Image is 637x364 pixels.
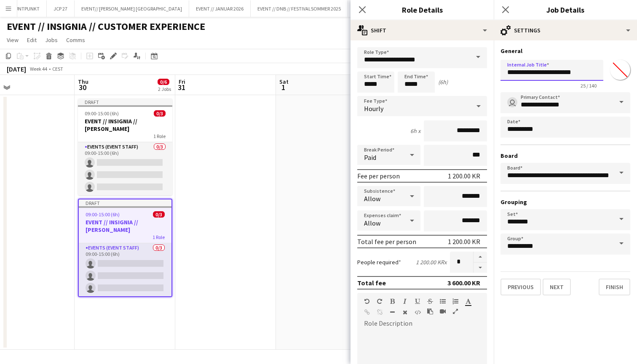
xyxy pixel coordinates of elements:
[357,172,400,180] div: Fee per person
[78,142,172,195] app-card-role: Events (Event Staff)0/309:00-15:00 (6h)
[364,194,380,203] span: Allow
[500,279,541,295] button: Previous
[351,4,494,15] h3: Role Details
[452,298,458,305] button: Ordered List
[153,133,166,139] span: 1 Role
[66,36,85,44] span: Comms
[364,298,370,305] button: Undo
[28,66,49,72] span: Week 44
[78,199,172,297] app-job-card: Draft09:00-15:00 (6h)0/3EVENT // INSIGNIA // [PERSON_NAME]1 RoleEvents (Event Staff)0/309:00-15:0...
[7,65,26,73] div: [DATE]
[278,82,289,92] span: 1
[416,258,447,266] div: 1 200.00 KR x
[85,110,119,117] span: 09:00-15:00 (6h)
[427,298,433,305] button: Strikethrough
[440,298,446,305] button: Unordered List
[42,35,61,45] a: Jobs
[52,66,63,72] div: CEST
[179,78,185,85] span: Fri
[438,78,448,86] div: (6h)
[63,35,88,45] a: Comms
[158,79,169,85] span: 0/6
[474,252,487,263] button: Increase
[415,298,420,305] button: Underline
[27,36,37,44] span: Edit
[7,20,205,33] h1: EVENT // INSIGNIA // CUSTOMER EXPERIENCE
[599,279,630,295] button: Finish
[78,117,172,133] h3: EVENT // INSIGNIA // [PERSON_NAME]
[78,98,172,105] div: Draft
[377,298,383,305] button: Redo
[440,308,446,315] button: Insert video
[158,86,171,92] div: 2 Jobs
[452,308,458,315] button: Fullscreen
[402,298,408,305] button: Italic
[494,20,637,40] div: Settings
[427,308,433,315] button: Paste as plain text
[79,243,171,296] app-card-role: Events (Event Staff)0/309:00-15:00 (6h)
[78,78,88,85] span: Thu
[410,127,420,135] div: 6h x
[7,36,19,44] span: View
[389,298,395,305] button: Bold
[77,82,88,92] span: 30
[86,211,120,218] span: 09:00-15:00 (6h)
[78,98,172,195] app-job-card: Draft09:00-15:00 (6h)0/3EVENT // INSIGNIA // [PERSON_NAME]1 RoleEvents (Event Staff)0/309:00-15:0...
[75,0,189,17] button: EVENT// [PERSON_NAME] [GEOGRAPHIC_DATA]
[500,47,630,55] h3: General
[364,153,376,162] span: Paid
[448,172,480,180] div: 1 200.00 KR
[500,152,630,159] h3: Board
[45,36,58,44] span: Jobs
[364,219,380,227] span: Allow
[279,78,289,85] span: Sat
[79,218,171,234] h3: EVENT // INSIGNIA // [PERSON_NAME]
[448,237,480,246] div: 1 200.00 KR
[154,110,166,117] span: 0/3
[402,309,408,316] button: Clear Formatting
[415,309,420,316] button: HTML Code
[47,0,75,17] button: JCP 27
[389,309,395,316] button: Horizontal Line
[251,0,348,17] button: EVENT // DNB // FESTIVALSOMMER 2025
[364,104,383,113] span: Hourly
[357,258,401,266] label: People required
[348,0,421,17] button: EVENT // ELLE SOMMERFEST
[474,263,487,273] button: Decrease
[79,199,171,206] div: Draft
[494,4,637,15] h3: Job Details
[177,82,185,92] span: 31
[357,279,386,287] div: Total fee
[465,298,471,305] button: Text Color
[543,279,571,295] button: Next
[24,35,40,45] a: Edit
[351,20,494,40] div: Shift
[153,211,165,218] span: 0/3
[500,198,630,206] h3: Grouping
[189,0,251,17] button: EVENT // JANUAR 2026
[153,234,165,240] span: 1 Role
[447,279,480,287] div: 3 600.00 KR
[357,237,416,246] div: Total fee per person
[574,82,603,89] span: 25 / 140
[3,35,22,45] a: View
